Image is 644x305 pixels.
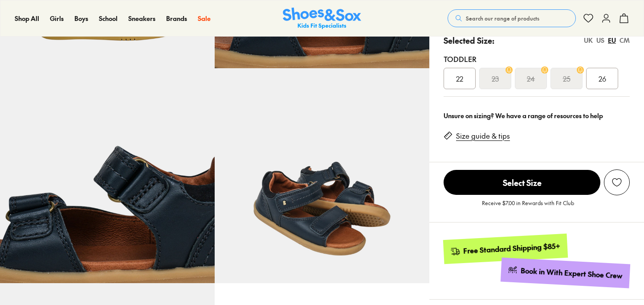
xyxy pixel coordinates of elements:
span: Search our range of products [466,14,539,22]
div: CM [620,36,630,45]
a: Book in With Expert Shoe Crew [501,258,630,289]
a: Shop All [15,14,39,23]
div: UK [584,36,593,45]
span: 26 [599,73,606,84]
a: Sneakers [128,14,155,23]
div: Book in With Expert Shoe Crew [521,266,623,281]
button: Search our range of products [448,9,576,27]
div: US [596,36,604,45]
button: Select Size [444,169,600,195]
span: Select Size [444,170,600,195]
a: Free Standard Shipping $85+ [443,234,568,264]
s: 23 [492,73,499,84]
button: Add to Wishlist [604,169,630,195]
span: 22 [456,73,463,84]
s: 24 [527,73,535,84]
div: Toddler [444,54,630,64]
div: Unsure on sizing? We have a range of resources to help [444,111,630,120]
img: 7-251035_1 [215,68,429,283]
a: Size guide & tips [456,131,510,141]
a: Boys [74,14,88,23]
p: Receive $7.00 in Rewards with Fit Club [482,199,574,215]
p: Selected Size: [444,34,494,46]
a: Shoes & Sox [283,8,361,29]
a: Girls [50,14,64,23]
a: Sale [198,14,211,23]
div: EU [608,36,616,45]
div: Free Standard Shipping $85+ [463,241,561,256]
s: 25 [563,73,571,84]
a: School [99,14,118,23]
a: Brands [166,14,187,23]
img: SNS_Logo_Responsive.svg [283,8,361,29]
